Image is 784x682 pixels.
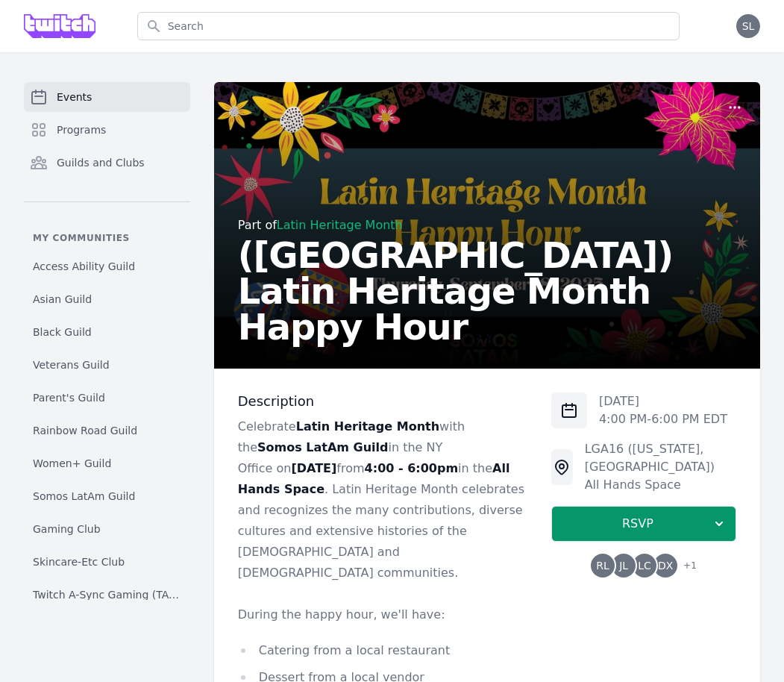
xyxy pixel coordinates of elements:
[24,82,190,112] a: Events
[57,155,145,170] span: Guilds and Clubs
[742,21,755,31] span: SL
[33,390,105,405] span: Parent's Guild
[238,216,736,234] div: Part of
[33,357,110,372] span: Veterans Guild
[277,218,403,232] a: Latin Heritage Month
[33,554,125,569] span: Skincare-Etc Club
[619,560,628,571] span: JL
[57,122,106,137] span: Programs
[564,515,712,533] span: RSVP
[24,450,190,477] a: Women+ Guild
[24,548,190,575] a: Skincare-Etc Club
[257,440,388,454] strong: Somos LatAm Guild
[596,560,609,571] span: RL
[24,253,190,280] a: Access Ability Guild
[365,461,459,475] strong: 4:00 - 6:00pm
[238,392,527,410] h3: Description
[24,483,190,510] a: Somos LatAm Guild
[33,489,135,504] span: Somos LatAm Guild
[238,604,527,625] p: During the happy hour, we'll have:
[674,557,697,578] span: + 1
[33,325,92,340] span: Black Guild
[238,416,527,584] p: Celebrate with the in the NY Office on from in the . Latin Heritage Month celebrates and recogniz...
[551,506,736,542] button: RSVP
[24,148,190,178] a: Guilds and Clubs
[291,461,336,475] strong: [DATE]
[33,456,111,471] span: Women+ Guild
[33,587,181,602] span: Twitch A-Sync Gaming (TAG) Club
[24,384,190,411] a: Parent's Guild
[24,516,190,542] a: Gaming Club
[736,14,760,38] button: SL
[238,640,527,661] li: Catering from a local restaurant
[658,560,673,571] span: DX
[24,115,190,145] a: Programs
[585,440,736,476] div: LGA16 ([US_STATE], [GEOGRAPHIC_DATA])
[24,14,95,38] img: Grove
[24,286,190,313] a: Asian Guild
[638,560,651,571] span: LC
[599,392,727,410] p: [DATE]
[585,476,736,494] div: All Hands Space
[33,522,101,536] span: Gaming Club
[238,237,736,345] h2: ([GEOGRAPHIC_DATA]) Latin Heritage Month Happy Hour
[24,82,190,600] nav: Sidebar
[296,419,439,434] strong: Latin Heritage Month
[24,351,190,378] a: Veterans Guild
[599,410,727,428] p: 4:00 PM - 6:00 PM EDT
[33,423,137,438] span: Rainbow Road Guild
[24,319,190,345] a: Black Guild
[24,417,190,444] a: Rainbow Road Guild
[24,581,190,608] a: Twitch A-Sync Gaming (TAG) Club
[33,259,135,274] span: Access Ability Guild
[33,292,92,307] span: Asian Guild
[57,90,92,104] span: Events
[24,232,190,244] p: My communities
[137,12,680,40] input: Search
